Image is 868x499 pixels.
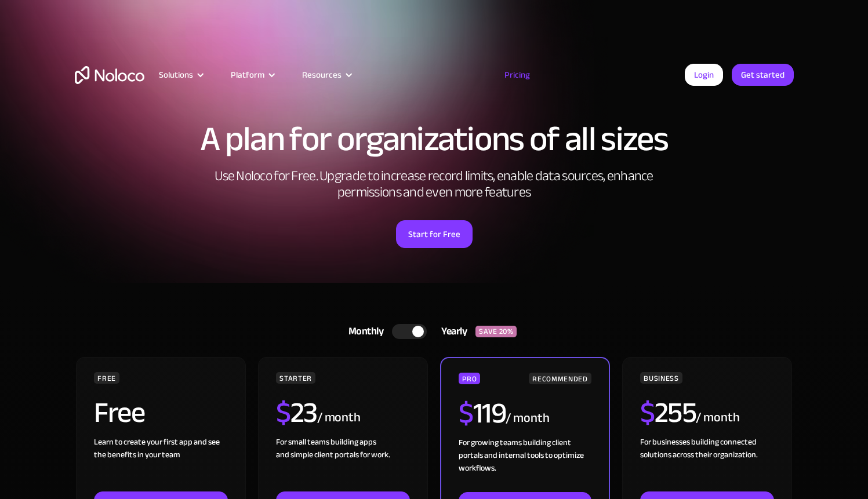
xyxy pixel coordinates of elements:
div: / month [317,409,361,427]
div: Yearly [427,323,475,340]
div: BUSINESS [640,372,682,384]
div: Platform [231,67,264,82]
h2: Use Noloco for Free. Upgrade to increase record limits, enable data sources, enhance permissions ... [202,168,666,201]
span: $ [640,385,655,440]
a: Login [685,64,723,86]
div: For small teams building apps and simple client portals for work. ‍ [276,436,409,491]
div: / month [696,409,739,427]
a: home [75,66,144,84]
div: / month [506,409,549,428]
div: Learn to create your first app and see the benefits in your team ‍ [94,436,227,491]
div: FREE [94,372,119,384]
div: Monthly [334,323,393,340]
div: Solutions [159,67,193,82]
div: RECOMMENDED [529,373,591,384]
span: $ [459,386,473,440]
h2: 23 [276,398,317,427]
span: $ [276,385,290,440]
h2: 255 [640,398,696,427]
div: SAVE 20% [475,326,517,337]
a: Pricing [490,67,544,82]
div: For growing teams building client portals and internal tools to optimize workflows. [459,436,591,492]
div: Resources [302,67,342,82]
div: Platform [216,67,288,82]
h1: A plan for organizations of all sizes [75,122,794,156]
div: Resources [288,67,365,82]
h2: Free [94,398,144,427]
a: Start for Free [396,220,473,248]
h2: 119 [459,399,506,428]
div: Solutions [144,67,216,82]
div: For businesses building connected solutions across their organization. ‍ [640,436,773,491]
div: PRO [459,373,480,384]
a: Get started [732,64,794,86]
div: STARTER [276,372,315,384]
